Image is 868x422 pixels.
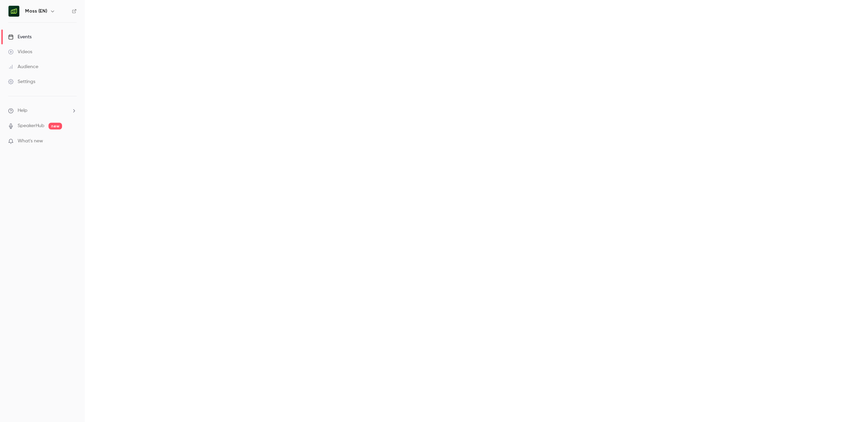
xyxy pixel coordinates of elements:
[8,107,77,114] li: help-dropdown-opener
[25,8,47,15] h6: Moss (EN)
[8,34,32,40] div: Events
[8,6,19,17] img: Moss (EN)
[18,138,43,145] span: What's new
[8,78,35,85] div: Settings
[18,122,44,129] a: SpeakerHub
[18,107,27,114] span: Help
[8,48,32,55] div: Videos
[48,123,62,129] span: new
[8,63,38,70] div: Audience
